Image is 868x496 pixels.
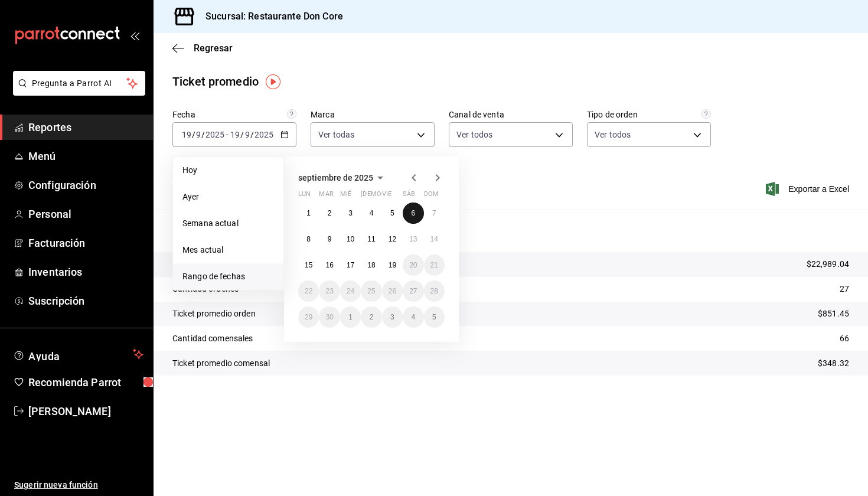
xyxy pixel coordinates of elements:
button: Pregunta a Parrot AI [13,71,145,96]
abbr: 26 de septiembre de 2025 [389,287,396,295]
button: 17 de septiembre de 2025 [340,254,361,276]
span: Ver todos [595,129,631,141]
span: Facturación [28,235,143,251]
abbr: 16 de septiembre de 2025 [325,261,333,269]
span: Regresar [194,43,233,54]
img: Tooltip marker [266,74,280,89]
svg: Información delimitada a máximo 62 días. [287,109,296,119]
abbr: 6 de septiembre de 2025 [411,209,415,217]
p: Cantidad comensales [172,332,253,345]
span: Personal [28,206,143,222]
button: 30 de septiembre de 2025 [319,306,340,328]
button: 2 de septiembre de 2025 [319,203,340,224]
button: 4 de octubre de 2025 [403,306,423,328]
button: open_drawer_menu [130,31,139,40]
button: 8 de septiembre de 2025 [298,229,319,250]
span: Mes actual [182,244,274,256]
input: -- [230,130,240,139]
span: Reportes [28,119,143,135]
p: Ticket promedio comensal [172,357,270,370]
abbr: 18 de septiembre de 2025 [367,261,375,269]
span: Ver todos [456,129,492,141]
abbr: lunes [298,190,311,203]
span: Hoy [182,164,274,177]
span: / [201,130,205,139]
abbr: 8 de septiembre de 2025 [306,235,311,243]
abbr: 27 de septiembre de 2025 [409,287,417,295]
span: Ayer [182,191,274,203]
abbr: 4 de octubre de 2025 [411,313,415,321]
abbr: 5 de septiembre de 2025 [390,209,394,217]
input: -- [244,130,250,139]
abbr: 3 de septiembre de 2025 [348,209,353,217]
abbr: 13 de septiembre de 2025 [409,235,417,243]
abbr: 5 de octubre de 2025 [432,313,436,321]
button: 9 de septiembre de 2025 [319,229,340,250]
button: 13 de septiembre de 2025 [403,229,423,250]
span: Ayuda [28,347,128,361]
span: / [240,130,244,139]
abbr: 2 de octubre de 2025 [370,313,374,321]
abbr: 17 de septiembre de 2025 [347,261,354,269]
label: Tipo de orden [587,110,711,119]
div: Ticket promedio [172,73,259,90]
button: 25 de septiembre de 2025 [361,280,381,302]
button: 7 de septiembre de 2025 [424,203,445,224]
span: septiembre de 2025 [298,173,373,182]
button: 12 de septiembre de 2025 [382,229,403,250]
button: 26 de septiembre de 2025 [382,280,403,302]
abbr: 28 de septiembre de 2025 [430,287,438,295]
input: -- [195,130,201,139]
label: Canal de venta [449,110,573,119]
span: Sugerir nueva función [14,479,143,491]
p: $851.45 [818,308,849,320]
p: 66 [840,332,849,345]
button: Exportar a Excel [768,182,849,196]
abbr: 1 de septiembre de 2025 [306,209,311,217]
label: Marca [311,110,435,119]
span: [PERSON_NAME] [28,403,143,419]
button: 3 de septiembre de 2025 [340,203,361,224]
button: 10 de septiembre de 2025 [340,229,361,250]
input: ---- [205,130,225,139]
abbr: 7 de septiembre de 2025 [432,209,436,217]
abbr: 4 de septiembre de 2025 [370,209,374,217]
h3: Sucursal: Restaurante Don Core [196,9,343,24]
abbr: sábado [403,190,415,203]
button: 5 de octubre de 2025 [424,306,445,328]
span: Suscripción [28,293,143,309]
abbr: 15 de septiembre de 2025 [305,261,312,269]
abbr: 30 de septiembre de 2025 [325,313,333,321]
button: septiembre de 2025 [298,171,387,185]
p: Resumen [172,224,849,238]
abbr: 19 de septiembre de 2025 [389,261,396,269]
abbr: martes [319,190,333,203]
span: Ver todas [318,129,354,141]
svg: Todas las órdenes contabilizan 1 comensal a excepción de órdenes de mesa con comensales obligator... [701,109,711,119]
p: Ticket promedio orden [172,308,256,320]
button: 27 de septiembre de 2025 [403,280,423,302]
abbr: miércoles [340,190,351,203]
p: 27 [840,283,849,295]
button: 18 de septiembre de 2025 [361,254,381,276]
abbr: 29 de septiembre de 2025 [305,313,312,321]
p: $22,989.04 [807,258,849,270]
button: 16 de septiembre de 2025 [319,254,340,276]
span: Rango de fechas [182,270,274,283]
button: 28 de septiembre de 2025 [424,280,445,302]
abbr: 14 de septiembre de 2025 [430,235,438,243]
button: 1 de septiembre de 2025 [298,203,319,224]
abbr: 24 de septiembre de 2025 [347,287,354,295]
span: Menú [28,148,143,164]
abbr: 3 de octubre de 2025 [390,313,394,321]
span: / [192,130,195,139]
abbr: 21 de septiembre de 2025 [430,261,438,269]
abbr: 11 de septiembre de 2025 [367,235,375,243]
button: 5 de septiembre de 2025 [382,203,403,224]
input: -- [181,130,192,139]
abbr: 23 de septiembre de 2025 [325,287,333,295]
button: 22 de septiembre de 2025 [298,280,319,302]
span: Recomienda Parrot [28,374,143,390]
